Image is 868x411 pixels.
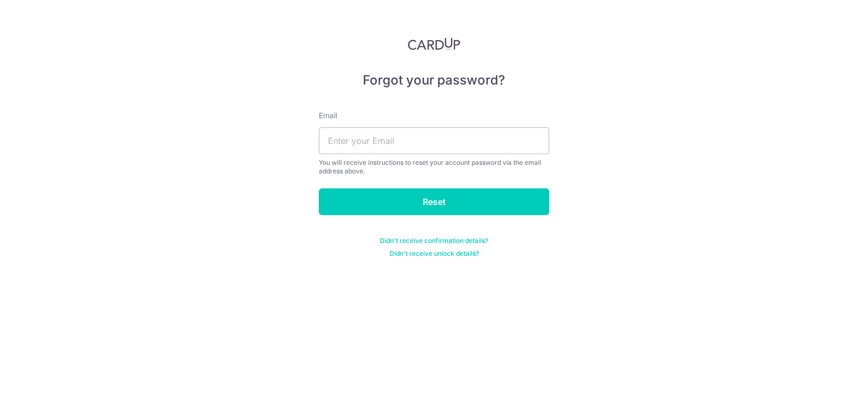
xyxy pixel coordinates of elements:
img: CardUp Logo [408,37,460,50]
input: Reset [319,188,549,215]
input: Enter your Email [319,127,549,154]
a: Didn't receive confirmation details? [380,237,488,245]
label: Email [319,110,337,121]
a: Didn't receive unlock details? [390,249,479,258]
div: You will receive instructions to reset your account password via the email address above. [319,158,549,176]
h5: Forgot your password? [319,72,549,89]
